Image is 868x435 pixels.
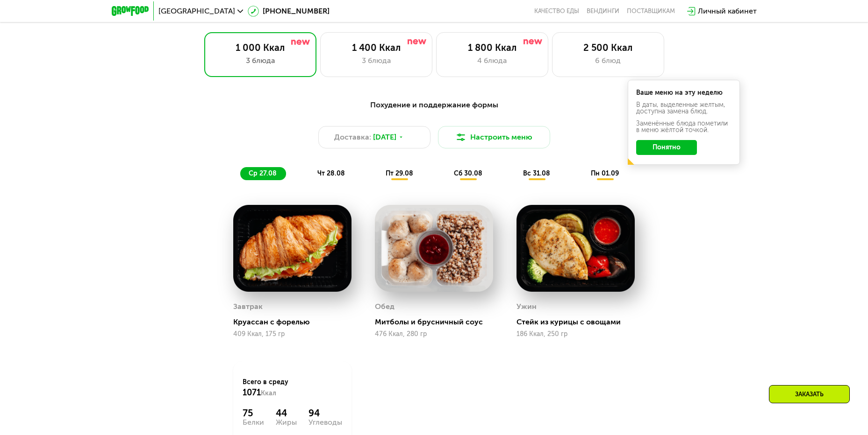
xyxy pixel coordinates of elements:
div: 3 блюда [330,55,423,66]
div: 1 000 Ккал [214,42,307,53]
div: 3 блюда [214,55,307,66]
div: Ужин [516,300,537,314]
div: 94 [308,407,342,419]
div: Завтрак [233,300,263,314]
div: Всего в среду [243,378,342,398]
span: пн 01.09 [591,169,619,177]
div: 44 [276,407,297,419]
div: Белки [243,419,264,426]
div: Углеводы [308,419,342,426]
div: 6 блюд [562,55,654,66]
div: Похудение и поддержание формы [158,99,711,111]
a: [PHONE_NUMBER] [248,6,330,17]
div: 1 800 Ккал [446,42,538,53]
div: Заказать [769,385,850,403]
div: 409 Ккал, 175 гр [233,330,352,338]
div: В даты, выделенные желтым, доступна замена блюд. [636,102,732,115]
div: Круассан с форелью [233,317,359,327]
span: [DATE] [373,132,396,143]
div: 476 Ккал, 280 гр [375,330,493,338]
div: 4 блюда [446,55,538,66]
div: 2 500 Ккал [562,42,654,53]
div: Жиры [276,419,297,426]
span: Доставка: [334,132,371,143]
a: Качество еды [534,7,579,15]
div: 186 Ккал, 250 гр [516,330,635,338]
button: Настроить меню [438,126,550,148]
div: Митболы и брусничный соус [375,317,501,327]
div: 75 [243,407,264,419]
div: поставщикам [627,7,675,15]
a: Вендинги [587,7,619,15]
div: Заменённые блюда пометили в меню жёлтой точкой. [636,120,732,133]
span: пт 29.08 [386,169,413,177]
span: Ккал [261,389,276,397]
div: Ваше меню на эту неделю [636,90,732,96]
div: 1 400 Ккал [330,42,423,53]
span: сб 30.08 [454,169,482,177]
span: чт 28.08 [317,169,345,177]
button: Понятно [636,140,697,155]
span: [GEOGRAPHIC_DATA] [158,7,235,15]
span: вс 31.08 [523,169,550,177]
div: Обед [375,300,395,314]
span: 1071 [243,387,261,398]
div: Стейк из курицы с овощами [516,317,642,327]
div: Личный кабинет [698,6,757,17]
span: ср 27.08 [249,169,277,177]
